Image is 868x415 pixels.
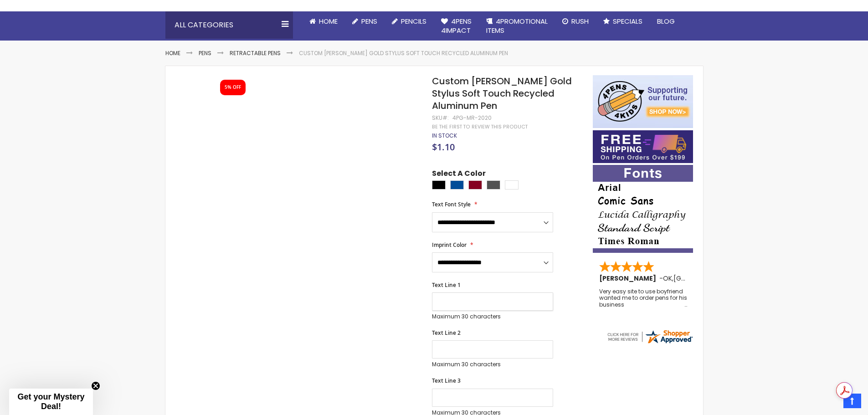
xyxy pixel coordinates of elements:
[165,11,293,39] div: All Categories
[673,274,740,283] span: [GEOGRAPHIC_DATA]
[385,11,434,31] a: Pencils
[650,11,682,31] a: Blog
[230,49,281,57] a: Retractable Pens
[225,84,241,91] div: 5% OFF
[606,339,693,347] a: 4pens.com certificate URL
[345,11,385,31] a: Pens
[432,281,461,289] span: Text Line 1
[593,165,693,253] img: font-personalization-examples
[659,274,740,283] span: - ,
[432,313,553,320] p: Maximum 30 characters
[663,274,672,283] span: OK
[657,16,675,26] span: Blog
[432,377,461,384] span: Text Line 3
[401,16,426,26] span: Pencils
[468,180,482,190] div: Burgundy
[432,361,553,368] p: Maximum 30 characters
[432,141,455,153] span: $1.10
[165,49,180,57] a: Home
[432,75,572,112] span: Custom [PERSON_NAME] Gold Stylus Soft Touch Recycled Aluminum Pen
[91,381,100,390] button: Close teaser
[299,50,508,57] li: Custom [PERSON_NAME] Gold Stylus Soft Touch Recycled Aluminum Pen
[434,11,479,41] a: 4Pens4impact
[199,49,211,57] a: Pens
[432,114,449,122] strong: SKU
[596,11,650,31] a: Specials
[555,11,596,31] a: Rush
[486,16,548,35] span: 4PROMOTIONAL ITEMS
[599,288,688,308] div: Very easy site to use boyfriend wanted me to order pens for his business
[432,123,528,130] a: Be the first to review this product
[505,180,519,190] div: White
[450,180,464,190] div: Dark Blue
[432,241,467,249] span: Imprint Color
[432,132,457,139] span: In stock
[479,11,555,41] a: 4PROMOTIONALITEMS
[361,16,377,26] span: Pens
[432,200,471,208] span: Text Font Style
[432,329,461,337] span: Text Line 2
[9,389,93,415] div: Get your Mystery Deal!Close teaser
[487,180,500,190] div: Gunmetal
[606,328,693,345] img: 4pens.com widget logo
[319,16,338,26] span: Home
[432,132,457,139] div: Availability
[17,392,84,411] span: Get your Mystery Deal!
[843,394,861,408] a: Top
[432,169,486,181] span: Select A Color
[599,274,659,283] span: [PERSON_NAME]
[593,130,693,163] img: Free shipping on orders over $199
[452,114,492,122] div: 4PG-MR-2020
[613,16,642,26] span: Specials
[593,75,693,128] img: 4pens 4 kids
[571,16,589,26] span: Rush
[302,11,345,31] a: Home
[432,180,446,190] div: Black
[441,16,472,35] span: 4Pens 4impact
